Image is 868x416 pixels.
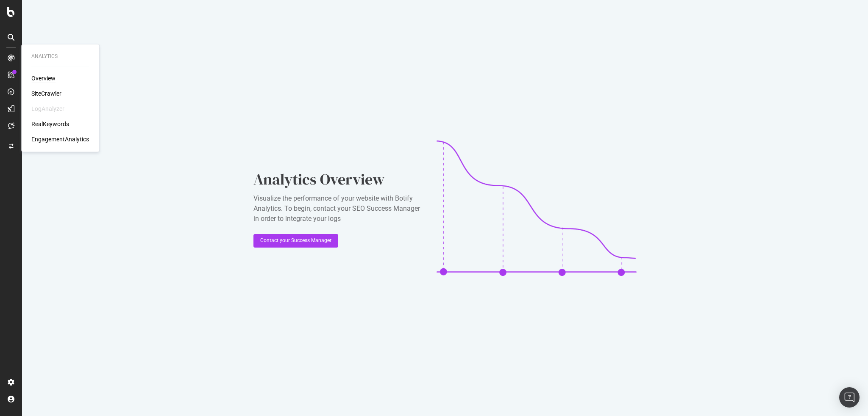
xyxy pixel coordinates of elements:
[31,105,64,113] div: LogAnalyzer
[31,135,89,143] a: EngagementAnalytics
[31,89,61,98] a: SiteCrawler
[31,53,89,60] div: Analytics
[260,237,331,244] div: Contact your Success Manager
[253,193,423,224] div: Visualize the performance of your website with Botify Analytics. To begin, contact your SEO Succe...
[253,169,423,190] div: Analytics Overview
[839,387,860,408] div: Open Intercom Messenger
[31,120,69,128] a: RealKeywords
[437,141,637,276] img: CaL_T18e.png
[31,74,56,83] a: Overview
[253,234,338,248] button: Contact your Success Manager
